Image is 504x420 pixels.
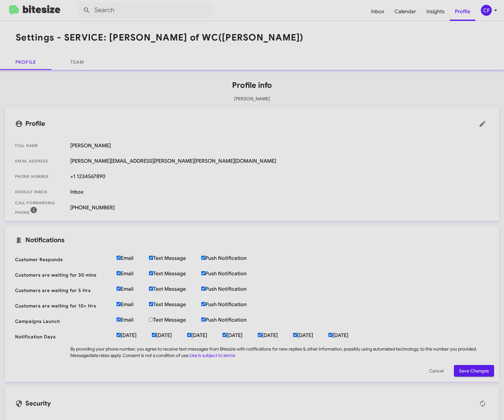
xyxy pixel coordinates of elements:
input: Email [117,271,121,275]
a: Profile [450,2,475,21]
input: Email [117,256,121,260]
span: Customer Responds [15,256,111,263]
span: [PERSON_NAME][EMAIL_ADDRESS][PERSON_NAME][PERSON_NAME][DOMAIN_NAME] [70,158,489,164]
span: Call Forwarding Phone [15,200,65,216]
label: Push Notification [201,286,262,292]
label: [DATE] [187,332,222,339]
input: Push Notification [201,256,205,260]
a: Calendar [389,2,421,21]
span: Default Inbox [15,189,65,195]
input: Push Notification [201,302,205,306]
input: [DATE] [328,333,333,337]
span: Save Changes [459,365,489,377]
span: Phone number [15,173,65,180]
mat-card-title: Security [15,397,489,410]
label: Text Message [149,286,201,292]
span: Full Name [15,142,65,149]
button: Cancel [424,365,449,377]
label: Push Notification [201,270,262,277]
span: Customers are waiting for 5 Hrs [15,287,111,294]
span: +1 1234567890 [70,173,489,180]
span: Inbox [70,189,489,195]
label: Text Message [149,317,201,323]
h1: Profile info [5,80,499,90]
label: [DATE] [258,332,293,339]
label: Push Notification [201,301,262,308]
label: Text Message [149,301,201,308]
div: By providing your phone number, you agree to receive text messages from Bitesize with notificatio... [70,346,489,359]
label: Text Message [149,255,201,261]
label: Email [117,270,149,277]
label: [DATE] [293,332,328,339]
button: CF [475,5,497,16]
label: [DATE] [328,332,364,339]
button: Save Changes [454,365,494,377]
label: Email [117,255,149,261]
h1: Settings - SERVICE: [PERSON_NAME] of WC [16,32,304,43]
span: Customers are waiting for 30 mins [15,272,111,278]
input: Email [117,302,121,306]
input: Push Notification [201,317,205,322]
span: Campaigns Launch [15,318,111,324]
span: Customers are waiting for 10+ Hrs [15,303,111,309]
input: Text Message [149,317,153,322]
label: [DATE] [117,332,152,339]
input: Email [117,287,121,291]
input: Text Message [149,287,153,291]
mat-card-title: Notifications [15,236,489,244]
a: Inbox [366,2,389,21]
input: [DATE] [117,333,121,337]
input: Text Message [149,256,153,260]
span: ([PERSON_NAME]) [218,32,304,43]
mat-card-title: Profile [15,117,489,130]
label: Email [117,301,149,308]
span: Notification Days [15,333,111,340]
label: Email [117,317,149,323]
input: Text Message [149,271,153,275]
label: Email [117,286,149,292]
label: Push Notification [201,317,262,323]
input: Search [78,3,213,18]
input: [DATE] [222,333,227,337]
input: Email [117,317,121,322]
input: [DATE] [258,333,262,337]
a: Insights [421,2,450,21]
label: [DATE] [152,332,187,339]
a: Team [51,54,103,70]
input: Text Message [149,302,153,306]
a: Use is subject to terms [189,352,235,358]
input: Push Notification [201,287,205,291]
label: Text Message [149,270,201,277]
span: Email Address [15,158,65,164]
label: [DATE] [222,332,258,339]
div: CF [481,5,492,16]
input: Push Notification [201,271,205,275]
span: Cancel [429,365,444,377]
label: Push Notification [201,255,262,261]
input: [DATE] [293,333,297,337]
input: [DATE] [187,333,191,337]
span: [PERSON_NAME] [70,142,489,149]
span: [PHONE_NUMBER] [70,205,489,211]
input: [DATE] [152,333,156,337]
p: [PERSON_NAME] [5,96,499,102]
